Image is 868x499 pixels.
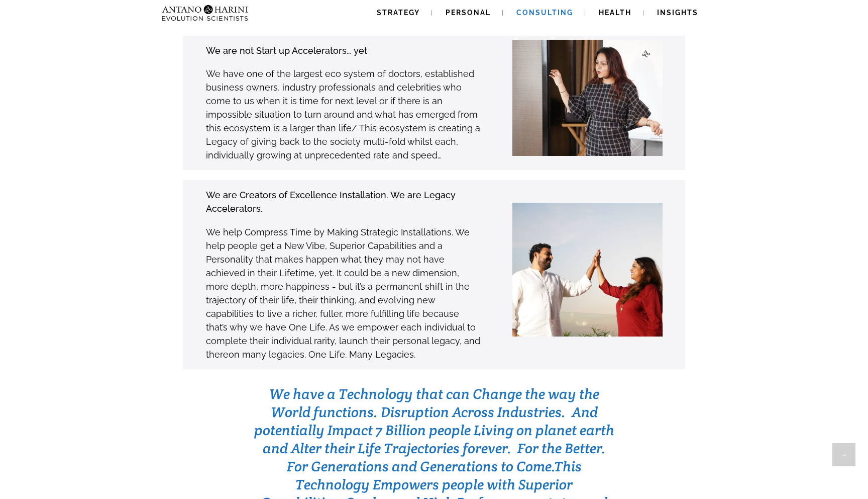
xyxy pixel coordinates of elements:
[482,203,683,337] img: AH
[657,9,698,17] span: Insights
[599,9,631,17] span: Health
[206,67,481,162] p: We have one of the largest eco system of doctors, established business owners, industry professio...
[516,9,573,17] span: Consulting
[206,225,481,361] p: We help Compress Time by Making Strategic Installations. We help people get a New Vibe, Superior ...
[254,385,614,475] span: We have a Technology that can Change the way the World functions. Disruption Across Industries. A...
[506,40,680,156] img: Sonika
[446,9,491,17] span: Personal
[206,190,456,214] strong: We are Creators of Excellence Installation. We are Legacy Accelerators.
[206,45,367,56] strong: We are not Start up Accelerators… yet
[377,9,420,17] span: Strategy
